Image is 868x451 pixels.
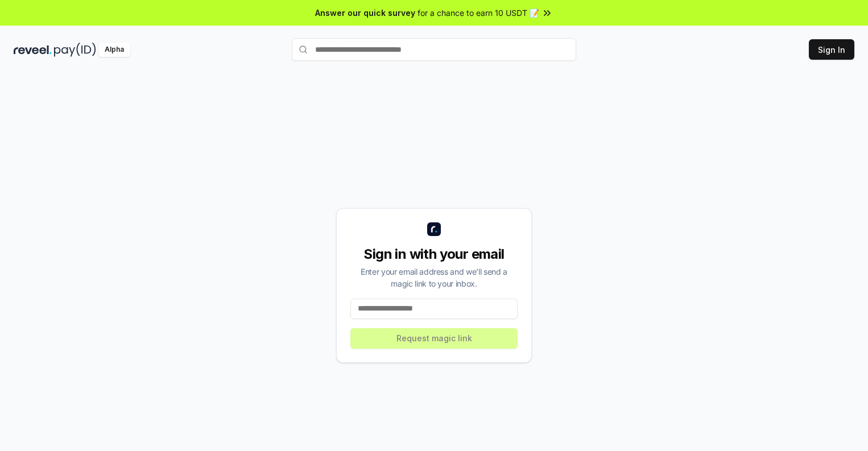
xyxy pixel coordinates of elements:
[350,245,518,263] div: Sign in with your email
[98,43,130,57] div: Alpha
[14,43,52,57] img: reveel_dark
[418,7,539,19] span: for a chance to earn 10 USDT 📝
[54,43,96,57] img: pay_id
[427,222,441,236] img: logo_small
[315,7,415,19] span: Answer our quick survey
[809,39,854,60] button: Sign In
[350,266,518,289] div: Enter your email address and we’ll send a magic link to your inbox.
